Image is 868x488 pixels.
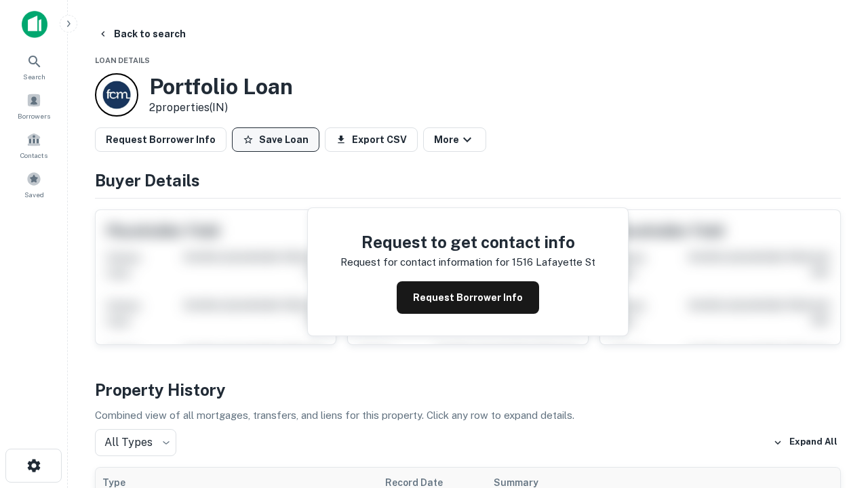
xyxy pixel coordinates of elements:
span: Saved [24,189,44,200]
iframe: Chat Widget [800,380,868,445]
a: Search [4,48,64,85]
h4: Request to get contact info [340,230,595,254]
span: Loan Details [95,56,150,64]
a: Borrowers [4,87,64,124]
p: 1516 lafayette st [512,254,595,270]
img: capitalize-icon.png [22,11,47,38]
p: Combined view of all mortgages, transfers, and liens for this property. Click any row to expand d... [95,407,841,424]
h3: Portfolio Loan [149,74,293,100]
a: Saved [4,166,64,203]
p: Request for contact information for [340,254,509,270]
span: Search [23,71,45,82]
button: Export CSV [325,127,418,152]
button: Expand All [770,432,841,453]
a: Contacts [4,127,64,163]
button: Request Borrower Info [95,127,226,152]
span: Contacts [20,150,47,161]
div: All Types [95,429,176,456]
button: Request Borrower Info [397,281,539,314]
button: More [423,127,486,152]
button: Back to search [92,22,191,46]
h4: Buyer Details [95,168,841,192]
h4: Property History [95,378,841,402]
span: Borrowers [18,110,50,121]
button: Save Loan [232,127,319,152]
p: 2 properties (IN) [149,100,293,116]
